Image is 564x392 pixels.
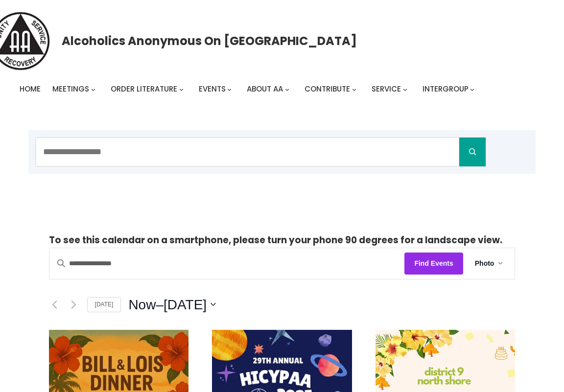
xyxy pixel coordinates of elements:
[305,84,350,94] span: Contribute
[68,299,80,310] a: Next Events
[423,82,469,96] a: Intergroup
[111,84,177,94] span: Order Literature
[227,87,232,92] button: Events submenu
[128,295,216,315] button: Click to toggle datepicker
[463,248,515,279] button: Photo
[404,253,463,275] button: Find Events
[52,84,89,94] span: Meetings
[49,248,405,279] input: Enter Keyword. Search for events by Keyword.
[199,82,226,96] a: Events
[91,87,95,92] button: Meetings submenu
[156,295,164,315] span: –
[128,295,156,315] span: Now
[372,82,401,96] a: Service
[20,82,478,96] nav: Intergroup
[199,84,226,94] span: Events
[517,110,536,129] button: Cart
[459,138,486,166] button: Search
[179,87,184,92] button: Order Literature submenu
[470,87,474,92] button: Intergroup submenu
[247,84,283,94] span: About AA
[62,30,357,51] a: Alcoholics Anonymous on [GEOGRAPHIC_DATA]
[403,87,407,92] button: Service submenu
[285,87,289,92] button: About AA submenu
[20,84,41,94] span: Home
[87,297,121,312] a: [DATE]
[483,108,506,130] a: Login
[475,258,494,269] span: Photo
[49,234,502,246] strong: To see this calendar on a smartphone, please turn your phone 90 degrees for a landscape view.
[423,84,469,94] span: Intergroup
[49,299,61,310] a: Previous Events
[164,295,207,315] span: [DATE]
[52,82,89,96] a: Meetings
[352,87,356,92] button: Contribute submenu
[372,84,401,94] span: Service
[247,82,283,96] a: About AA
[20,82,41,96] a: Home
[305,82,350,96] a: Contribute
